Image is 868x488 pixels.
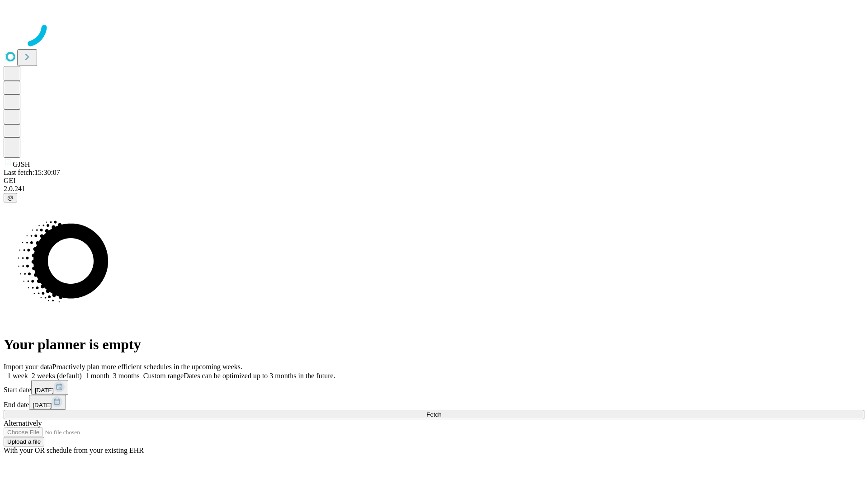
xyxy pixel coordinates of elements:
[113,372,140,380] span: 3 months
[7,372,28,380] span: 1 week
[4,395,864,410] div: End date
[7,194,14,201] span: @
[85,372,109,380] span: 1 month
[4,446,144,454] span: With your OR schedule from your existing EHR
[32,372,82,380] span: 2 weeks (default)
[4,193,17,202] button: @
[31,380,68,395] button: [DATE]
[4,185,864,193] div: 2.0.241
[4,380,864,395] div: Start date
[4,177,864,185] div: GEI
[4,419,42,427] span: Alternatively
[29,395,66,410] button: [DATE]
[4,363,52,371] span: Import your data
[184,372,335,380] span: Dates can be optimized up to 3 months in the future.
[52,363,242,371] span: Proactively plan more efficient schedules in the upcoming weeks.
[4,437,44,446] button: Upload a file
[426,411,441,418] span: Fetch
[4,410,864,419] button: Fetch
[143,372,184,380] span: Custom range
[33,402,52,408] span: [DATE]
[4,169,60,176] span: Last fetch: 15:30:07
[4,336,864,353] h1: Your planner is empty
[13,160,30,168] span: GJSH
[35,387,54,394] span: [DATE]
